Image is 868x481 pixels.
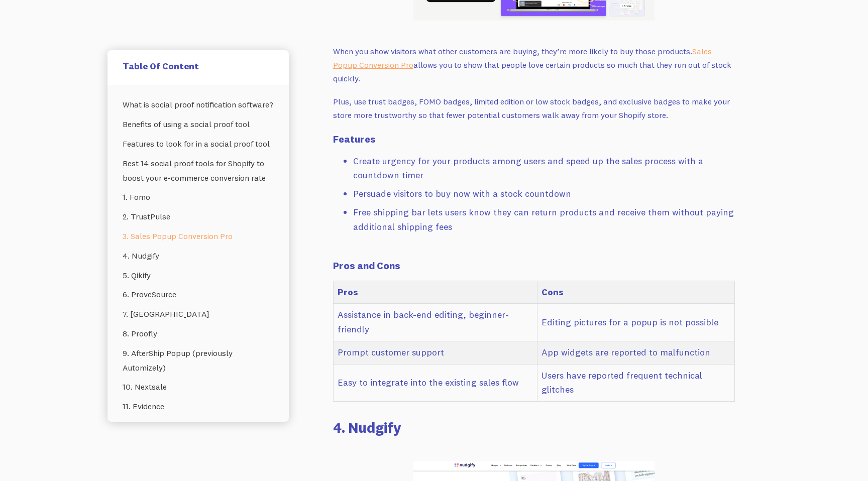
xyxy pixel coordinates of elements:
[537,304,734,341] td: Editing pictures for a popup is not possible
[123,134,274,154] a: Features to look for in a social proof tool
[333,46,712,70] a: Sales Popup Conversion Pro
[123,343,274,378] a: 9. AfterShip Popup (previously Automizely)
[123,416,274,436] a: 12. Provely
[333,304,537,341] td: Assistance in back-end editing, beginner-friendly
[123,207,274,226] a: 2. TrustPulse
[123,285,274,304] a: 6. ProveSource
[123,377,274,397] a: 10. Nextsale
[537,281,734,304] th: Cons
[353,187,735,201] li: Persuade visitors to buy now with a stock countdown
[353,205,735,234] li: Free shipping bar lets users know they can return products and receive them without paying additi...
[123,187,274,207] a: 1. Fomo
[123,246,274,266] a: 4. Nudgify
[333,281,537,304] th: Pros
[333,418,735,437] h3: 4. Nudgify
[333,132,735,146] h4: Features
[353,154,735,183] li: Create urgency for your products among users and speed up the sales process with a countdown timer
[333,341,537,364] td: Prompt customer support
[537,341,734,364] td: App widgets are reported to malfunction
[123,266,274,285] a: 5. Qikify
[123,226,274,246] a: 3. Sales Popup Conversion Pro
[123,114,274,134] a: Benefits of using a social proof tool
[123,397,274,416] a: 11. Evidence
[123,60,274,72] h5: Table Of Content
[333,259,735,273] h4: Pros and Cons
[123,304,274,324] a: 7. [GEOGRAPHIC_DATA]
[123,154,274,188] a: Best 14 social proof tools for Shopify to boost your e-commerce conversion rate
[333,364,537,402] td: Easy to integrate into the existing sales flow
[333,95,735,122] p: Plus, use trust badges, FOMO badges, limited edition or low stock badges, and exclusive badges to...
[123,95,274,114] a: What is social proof notification software?
[123,324,274,343] a: 8. Proofly
[537,364,734,402] td: Users have reported frequent technical glitches
[333,45,735,85] p: When you show visitors what other customers are buying, they’re more likely to buy those products...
